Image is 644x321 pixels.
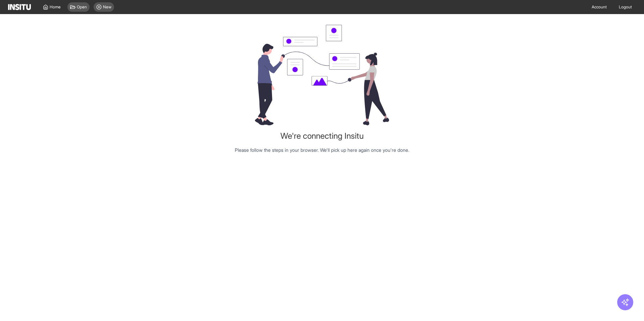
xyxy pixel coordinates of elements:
span: Home [50,4,61,10]
span: New [103,4,111,10]
span: Open [77,4,87,10]
img: Logo [8,4,31,10]
h1: We're connecting Insitu [280,131,364,141]
p: Please follow the steps in your browser. We'll pick up here again once you're done. [235,147,409,153]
